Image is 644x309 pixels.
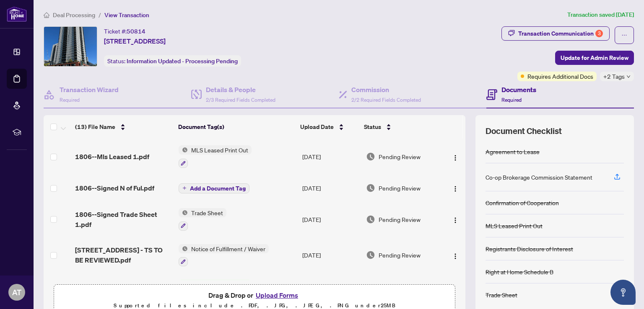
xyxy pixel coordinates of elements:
[190,185,246,191] span: Add a Document Tag
[595,30,603,37] div: 3
[179,183,249,193] button: Add a Document Tag
[127,57,238,65] span: Information Updated - Processing Pending
[179,145,188,154] img: Status Icon
[12,286,21,298] span: AT
[567,10,634,20] article: Transaction saved [DATE]
[104,55,241,67] div: Status:
[104,36,166,46] span: [STREET_ADDRESS]
[44,27,97,66] img: IMG-C12348443_1.jpg
[179,244,188,253] img: Status Icon
[175,115,297,139] th: Document Tag(s)
[379,250,421,260] span: Pending Review
[486,198,559,207] div: Confirmation of Cooperation
[179,280,188,289] img: Status Icon
[366,215,375,224] img: Document Status
[179,244,269,267] button: Status IconNotice of Fulfillment / Waiver
[527,72,593,81] span: Requires Additional Docs
[621,32,627,38] span: ellipsis
[300,122,334,131] span: Upload Date
[182,186,187,190] span: plus
[7,6,27,22] img: logo
[179,208,226,231] button: Status IconTrade Sheet
[75,245,172,265] span: [STREET_ADDRESS] - TS TO BE REVIEWED.pdf
[561,51,628,64] span: Update for Admin Review
[379,215,421,224] span: Pending Review
[188,208,226,217] span: Trade Sheet
[486,267,553,276] div: Right at Home Schedule B
[366,183,375,193] img: Document Status
[486,147,540,156] div: Agreement to Lease
[208,290,301,301] span: Drag & Drop or
[299,139,363,175] td: [DATE]
[72,115,175,139] th: (13) File Name
[75,183,154,193] span: 1806--Signed N of Ful.pdf
[299,273,363,309] td: [DATE]
[501,26,610,41] button: Transaction Communication3
[626,75,631,79] span: down
[361,115,440,139] th: Status
[127,28,145,35] span: 50814
[452,185,459,192] img: Logo
[449,181,462,195] button: Logo
[486,173,592,182] div: Co-op Brokerage Commission Statement
[44,12,49,18] span: home
[486,221,543,230] div: MLS Leased Print Out
[449,213,462,226] button: Logo
[179,208,188,217] img: Status Icon
[486,244,573,253] div: Registrants Disclosure of Interest
[555,51,634,65] button: Update for Admin Review
[449,150,462,163] button: Logo
[452,154,459,161] img: Logo
[518,27,603,40] div: Transaction Communication
[60,97,80,103] span: Required
[603,72,625,81] span: +2 Tags
[501,85,536,95] h4: Documents
[379,183,421,193] span: Pending Review
[75,209,172,229] span: 1806--Signed Trade Sheet 1.pdf
[75,122,115,131] span: (13) File Name
[179,280,252,302] button: Status IconBack to Vendor Letter
[60,85,119,95] h4: Transaction Wizard
[188,280,252,289] span: Back to Vendor Letter
[104,11,149,19] span: View Transaction
[188,244,269,253] span: Notice of Fulfillment / Waiver
[486,125,562,137] span: Document Checklist
[179,145,252,168] button: Status IconMLS Leased Print Out
[297,115,361,139] th: Upload Date
[188,145,252,154] span: MLS Leased Print Out
[299,201,363,237] td: [DATE]
[179,183,249,193] button: Add a Document Tag
[610,280,636,305] button: Open asap
[299,237,363,273] td: [DATE]
[104,26,145,36] div: Ticket #:
[99,10,101,20] li: /
[452,217,459,224] img: Logo
[351,97,421,103] span: 2/2 Required Fields Completed
[501,97,522,103] span: Required
[366,250,375,260] img: Document Status
[253,290,301,301] button: Upload Forms
[379,152,421,161] span: Pending Review
[351,85,421,95] h4: Commission
[486,290,517,299] div: Trade Sheet
[452,253,459,260] img: Logo
[449,248,462,262] button: Logo
[206,85,275,95] h4: Details & People
[299,175,363,201] td: [DATE]
[366,152,375,161] img: Document Status
[206,97,275,103] span: 2/3 Required Fields Completed
[53,11,95,19] span: Deal Processing
[364,122,381,131] span: Status
[75,152,149,162] span: 1806--Mls Leased 1.pdf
